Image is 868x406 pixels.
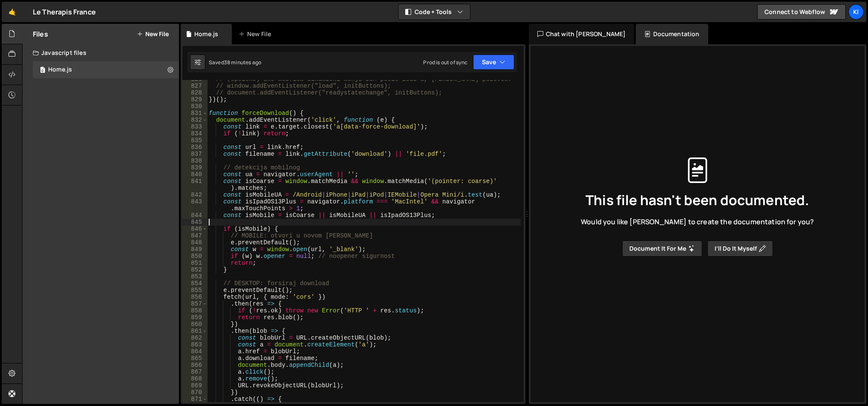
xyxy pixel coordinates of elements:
div: 851 [182,260,208,266]
a: Connect to Webflow [757,4,846,20]
div: 859 [182,314,208,321]
div: 840 [182,171,208,178]
div: 846 [182,226,208,232]
div: 854 [182,280,208,287]
div: 847 [182,232,208,239]
div: 835 [182,137,208,144]
div: 830 [182,103,208,110]
button: Save [473,54,514,70]
div: Chat with [PERSON_NAME] [529,24,634,44]
div: 864 [182,348,208,355]
div: 836 [182,144,208,151]
div: 842 [182,192,208,198]
div: 848 [182,239,208,246]
div: 832 [182,117,208,123]
div: 829 [182,96,208,103]
div: 855 [182,287,208,294]
div: 17128/47245.js [33,61,179,78]
span: This file hasn't been documented. [585,193,809,207]
div: 833 [182,123,208,130]
div: 853 [182,273,208,280]
div: 863 [182,341,208,348]
div: 844 [182,212,208,219]
div: Javascript files [23,44,179,61]
div: 860 [182,321,208,328]
div: 831 [182,110,208,117]
button: I’ll do it myself [707,240,773,257]
div: 865 [182,355,208,362]
div: 868 [182,375,208,382]
button: Document it for me [622,240,702,257]
span: Would you like [PERSON_NAME] to create the documentation for you? [581,217,814,226]
span: 0 [40,67,45,74]
div: 849 [182,246,208,253]
div: Home.js [48,66,72,74]
div: 837 [182,151,208,157]
div: New File [239,30,274,38]
div: 845 [182,219,208,226]
div: 866 [182,362,208,369]
div: 862 [182,335,208,341]
div: Home.js [194,30,218,38]
div: Documentation [636,24,708,44]
div: 870 [182,389,208,396]
div: Le Therapis France [33,7,96,17]
div: 841 [182,178,208,192]
div: 827 [182,83,208,89]
div: 871 [182,396,208,403]
div: 857 [182,300,208,307]
div: Prod is out of sync [423,59,467,66]
div: 843 [182,198,208,212]
div: 858 [182,307,208,314]
div: 861 [182,328,208,335]
div: 869 [182,382,208,389]
div: 828 [182,89,208,96]
button: New File [137,31,169,37]
a: 🤙 [2,2,23,22]
div: 856 [182,294,208,300]
div: Saved [209,59,261,66]
div: 839 [182,164,208,171]
div: 834 [182,130,208,137]
div: 867 [182,369,208,375]
div: 850 [182,253,208,260]
div: 838 [182,157,208,164]
div: 852 [182,266,208,273]
div: 38 minutes ago [224,59,261,66]
h2: Files [33,29,48,39]
a: Ki [848,4,864,20]
button: Code + Tools [398,4,470,20]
